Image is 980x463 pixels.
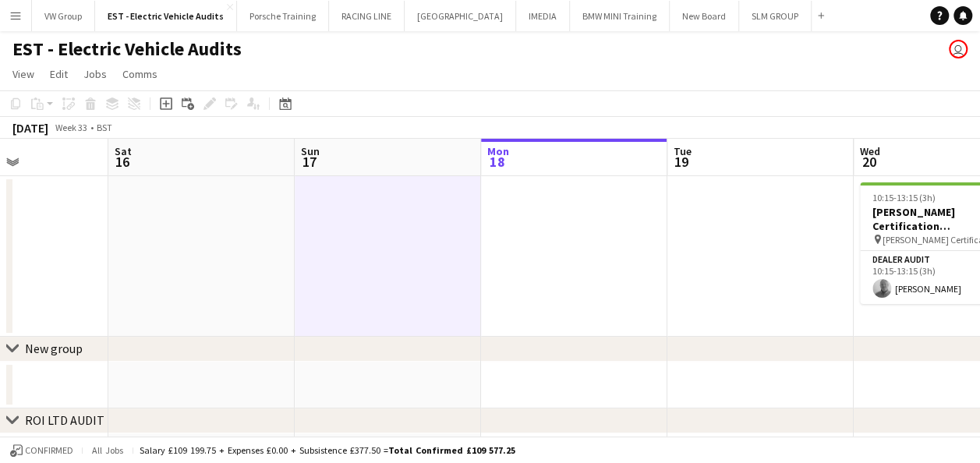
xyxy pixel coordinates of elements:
[44,64,74,84] a: Edit
[83,67,107,81] span: Jobs
[516,1,570,31] button: IMEDIA
[6,64,41,84] a: View
[405,1,516,31] button: [GEOGRAPHIC_DATA]
[89,444,126,456] span: All jobs
[51,122,90,133] span: Week 33
[25,341,83,356] div: New group
[670,1,739,31] button: New Board
[8,442,76,459] button: Confirmed
[12,120,48,136] div: [DATE]
[95,1,237,31] button: EST - Electric Vehicle Audits
[122,67,157,81] span: Comms
[570,1,670,31] button: BMW MINI Training
[329,1,405,31] button: RACING LINE
[97,122,112,133] div: BST
[50,67,68,81] span: Edit
[32,1,95,31] button: VW Group
[739,1,812,31] button: SLM GROUP
[12,67,34,81] span: View
[116,64,164,84] a: Comms
[140,444,515,456] div: Salary £109 199.75 + Expenses £0.00 + Subsistence £377.50 =
[77,64,113,84] a: Jobs
[388,444,515,456] span: Total Confirmed £109 577.25
[25,412,104,428] div: ROI LTD AUDIT
[237,1,329,31] button: Porsche Training
[12,37,242,61] h1: EST - Electric Vehicle Audits
[25,445,73,456] span: Confirmed
[949,40,968,58] app-user-avatar: Lisa Fretwell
